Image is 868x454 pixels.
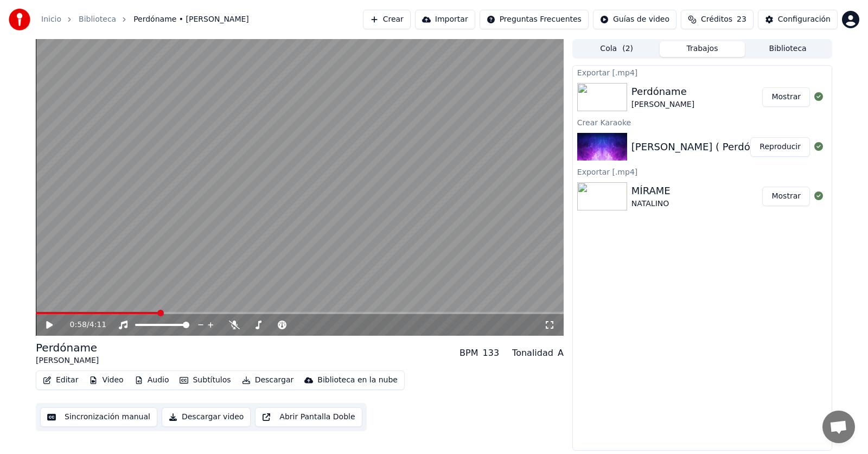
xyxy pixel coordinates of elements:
[483,347,500,360] div: 133
[133,14,249,25] span: Perdóname • [PERSON_NAME]
[573,116,832,129] div: Crear Karaoke
[70,319,87,330] span: 0:58
[90,319,106,330] span: 4:11
[631,139,803,155] div: [PERSON_NAME] ( Perdóname ) HD
[822,411,855,443] div: Chat abierto
[41,14,61,25] a: Inicio
[36,340,99,355] div: Perdóname
[750,137,810,157] button: Reproducir
[130,373,174,388] button: Audio
[745,41,831,57] button: Biblioteca
[573,66,832,79] div: Exportar [.mp4]
[593,10,676,29] button: Guías de video
[41,14,249,25] nav: breadcrumb
[36,355,99,366] div: [PERSON_NAME]
[459,347,478,360] div: BPM
[175,373,235,388] button: Subtítulos
[363,10,411,29] button: Crear
[660,41,745,57] button: Trabajos
[40,407,157,427] button: Sincronización manual
[39,373,82,388] button: Editar
[162,407,251,427] button: Descargar video
[778,14,831,25] div: Configuración
[85,373,127,388] button: Video
[631,84,694,99] div: Perdóname
[415,10,475,29] button: Importar
[79,14,116,25] a: Biblioteca
[762,187,810,206] button: Mostrar
[631,183,671,199] div: MÍRAME
[9,9,30,30] img: youka
[701,14,732,25] span: Créditos
[573,165,832,178] div: Exportar [.mp4]
[70,319,96,330] div: /
[681,10,754,29] button: Créditos23
[631,199,671,209] div: NATALINO
[480,10,589,29] button: Preguntas Frecuentes
[574,41,660,57] button: Cola
[558,347,564,360] div: A
[762,87,810,107] button: Mostrar
[255,407,362,427] button: Abrir Pantalla Doble
[622,43,633,54] span: ( 2 )
[758,10,838,29] button: Configuración
[737,14,746,25] span: 23
[238,373,298,388] button: Descargar
[512,347,553,360] div: Tonalidad
[631,99,694,110] div: [PERSON_NAME]
[317,375,398,386] div: Biblioteca en la nube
